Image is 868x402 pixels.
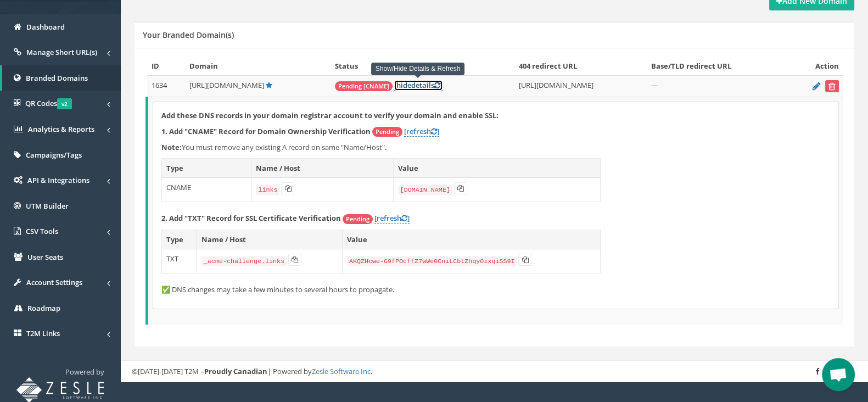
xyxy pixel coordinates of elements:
[132,366,857,377] div: ©[DATE]-[DATE] T2M – | Powered by
[393,158,600,178] th: Value
[162,230,197,249] th: Type
[197,230,342,249] th: Name / Host
[204,366,267,376] strong: Proudly Canadian
[161,126,371,136] strong: 1. Add "CNAME" Record for Domain Ownership Verification
[25,98,72,108] span: QR Codes
[26,150,82,160] span: Campaigns/Tags
[28,124,94,134] span: Analytics & Reports
[312,366,372,376] a: Zesle Software Inc.
[26,226,58,236] span: CSV Tools
[161,142,182,152] b: Note:
[189,80,264,90] span: [URL][DOMAIN_NAME]
[647,57,788,76] th: Base/TLD redirect URL
[26,22,65,32] span: Dashboard
[394,80,443,91] a: [hidedetails]
[256,185,279,195] code: links
[65,367,104,377] span: Powered by
[514,57,647,76] th: 404 redirect URL
[27,252,63,262] span: User Seats
[335,81,393,91] span: Pending [CNAME]
[251,158,393,178] th: Name / Host
[404,126,439,137] a: [refresh]
[343,214,373,224] span: Pending
[788,57,843,76] th: Action
[27,175,89,185] span: API & Integrations
[27,303,60,313] span: Roadmap
[147,57,186,76] th: ID
[374,213,410,224] a: [refresh]
[26,73,88,83] span: Branded Domains
[371,63,465,75] div: Show/Hide Details & Refresh
[161,142,830,153] p: You must remove any existing A record on same "Name/Host".
[161,284,830,295] p: ✅ DNS changes may take a few minutes to several hours to propagate.
[266,80,272,90] a: Default
[185,57,330,76] th: Domain
[161,110,499,120] strong: Add these DNS records in your domain registrar account to verify your domain and enable SSL:
[143,31,234,39] h5: Your Branded Domain(s)
[342,230,600,249] th: Value
[26,201,69,211] span: UTM Builder
[162,178,251,202] td: CNAME
[372,127,402,137] span: Pending
[514,76,647,97] td: [URL][DOMAIN_NAME]
[396,80,411,90] span: hide
[647,76,788,97] td: —
[398,185,452,195] code: [DOMAIN_NAME]
[57,98,72,109] span: v2
[347,256,517,266] code: AKQZHcwe-G9fPOcffZ7wWe0CniLCbtZhqyOixqiSS9I
[26,328,60,338] span: T2M Links
[201,256,287,266] code: _acme-challenge.links
[26,47,97,57] span: Manage Short URL(s)
[331,57,515,76] th: Status
[822,358,855,391] div: Open chat
[147,76,186,97] td: 1634
[26,277,82,287] span: Account Settings
[162,158,251,178] th: Type
[162,249,197,273] td: TXT
[161,213,341,223] strong: 2. Add "TXT" Record for SSL Certificate Verification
